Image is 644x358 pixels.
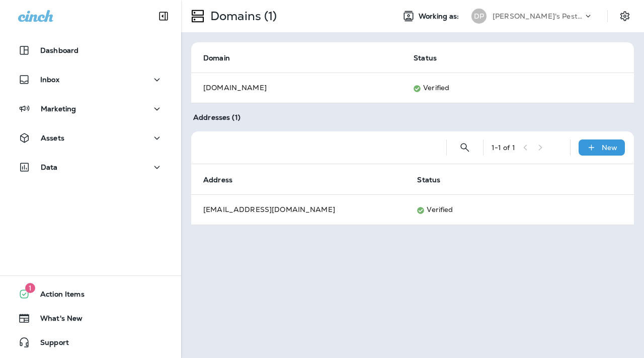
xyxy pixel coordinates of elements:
[30,290,85,302] span: Action Items
[10,69,171,90] button: Inbox
[206,9,277,24] p: Domains (1)
[191,194,405,225] td: [EMAIL_ADDRESS][DOMAIN_NAME]
[40,46,78,54] p: Dashboard
[10,284,171,304] button: 1Action Items
[417,176,440,184] span: Status
[30,314,83,326] span: What's New
[414,53,450,62] span: Status
[10,99,171,119] button: Marketing
[405,194,610,225] td: Verified
[493,12,583,20] p: [PERSON_NAME]'s Pest Control
[417,175,453,184] span: Status
[40,76,59,84] p: Inbox
[492,144,515,152] div: 1 - 1 of 1
[149,6,178,26] button: Collapse Sidebar
[616,7,634,25] button: Settings
[471,9,487,24] div: DP
[203,53,243,62] span: Domain
[10,40,171,60] button: Dashboard
[193,113,240,122] span: Addresses (1)
[10,332,171,352] button: Support
[25,283,35,293] span: 1
[41,134,64,142] p: Assets
[414,54,437,62] span: Status
[602,144,617,152] p: New
[419,12,461,21] span: Working as:
[191,73,401,103] td: [DOMAIN_NAME]
[30,338,69,350] span: Support
[41,105,76,113] p: Marketing
[203,54,230,62] span: Domain
[455,137,475,158] button: Search Addresses
[10,128,171,148] button: Assets
[10,157,171,177] button: Data
[10,308,171,328] button: What's New
[401,73,610,103] td: Verified
[41,163,58,171] p: Data
[203,175,246,184] span: Address
[203,176,232,184] span: Address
